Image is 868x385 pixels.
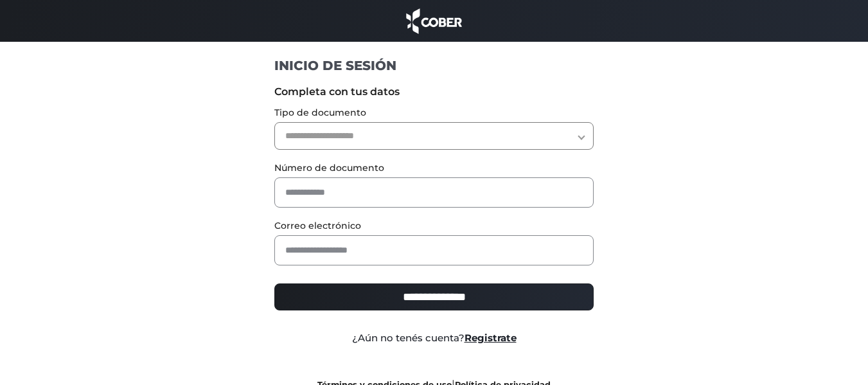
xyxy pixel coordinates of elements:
[274,219,594,233] label: Correo electrónico
[465,332,517,344] a: Registrate
[274,57,594,74] h1: INICIO DE SESIÓN
[265,331,603,346] div: ¿Aún no tenés cuenta?
[274,106,594,120] label: Tipo de documento
[274,161,594,175] label: Número de documento
[403,6,466,35] img: cober_marca.png
[274,84,594,100] label: Completa con tus datos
